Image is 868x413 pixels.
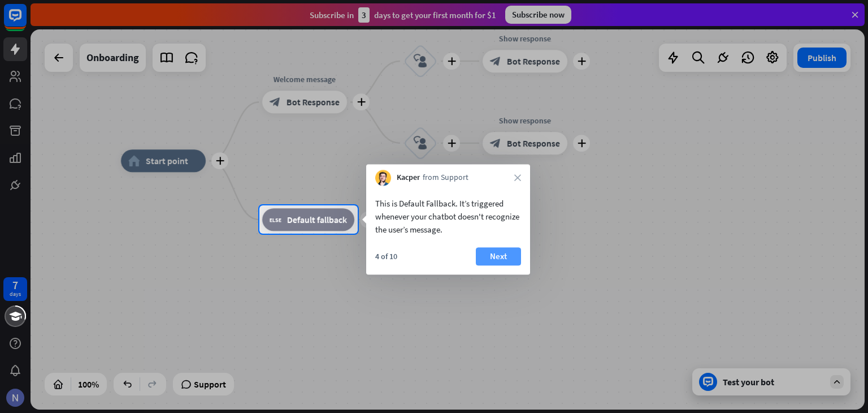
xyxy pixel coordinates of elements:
[375,197,521,236] div: This is Default Fallback. It’s triggered whenever your chatbot doesn't recognize the user’s message.
[397,173,420,184] span: Kacper
[476,247,521,265] button: Next
[270,214,281,225] i: block_fallback
[9,5,43,38] button: Open LiveChat chat widget
[375,251,397,261] div: 4 of 10
[423,173,468,184] span: from Support
[514,174,521,181] i: close
[287,214,347,225] span: Default fallback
